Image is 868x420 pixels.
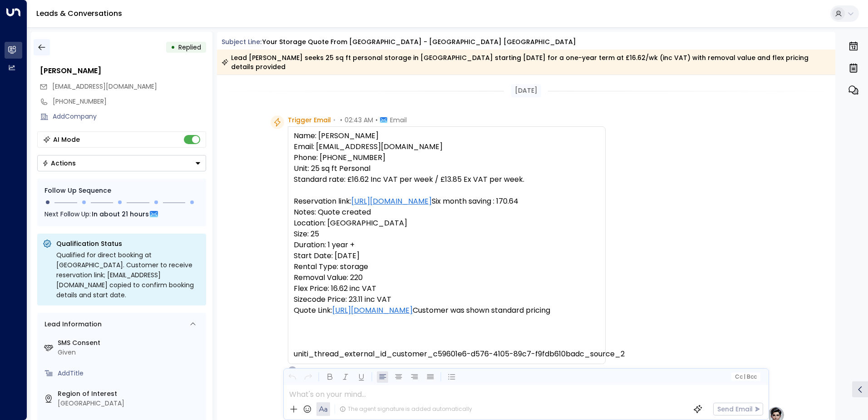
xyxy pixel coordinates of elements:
span: Replied [178,43,201,52]
span: • [340,115,342,125]
div: Lead [PERSON_NAME] seeks 25 sq ft personal storage in [GEOGRAPHIC_DATA] starting [DATE] for a one... [222,53,830,71]
div: [PHONE_NUMBER] [53,97,206,106]
span: [EMAIL_ADDRESS][DOMAIN_NAME] [52,82,157,91]
span: • [375,115,378,125]
label: Region of Interest [58,389,202,399]
span: 02:43 AM [345,115,373,125]
div: Lead Information [41,320,102,329]
span: Trigger Email [288,115,331,125]
div: [PERSON_NAME] [40,65,206,76]
p: Qualification Status [56,239,201,248]
div: AddCompany [53,112,206,121]
button: Actions [37,155,206,171]
label: SMS Consent [58,338,202,348]
div: Button group with a nested menu [37,155,206,171]
span: Cc Bcc [735,374,756,380]
a: [URL][DOMAIN_NAME] [332,305,413,316]
a: Leads & Conversations [36,8,122,19]
div: [DATE] [511,84,541,97]
button: Redo [302,371,314,383]
div: [GEOGRAPHIC_DATA] [58,399,202,408]
div: O [288,366,297,375]
span: • [333,115,335,125]
span: kingsheathcommunitykitchen@gmail.com [52,82,157,91]
button: Undo [286,371,298,383]
div: • [171,39,175,55]
div: Qualified for direct booking at [GEOGRAPHIC_DATA]. Customer to receive reservation link; [EMAIL_A... [56,250,201,300]
div: Follow Up Sequence [44,186,199,195]
span: In about 21 hours [92,209,149,219]
span: Email [390,115,407,125]
button: Cc|Bcc [731,373,760,381]
div: Actions [42,159,76,167]
a: [URL][DOMAIN_NAME] [351,196,432,207]
div: Given [58,348,202,357]
div: AddTitle [58,369,202,378]
pre: Name: [PERSON_NAME] Email: [EMAIL_ADDRESS][DOMAIN_NAME] Phone: [PHONE_NUMBER] Unit: 25 sq ft Pers... [294,130,600,360]
div: Next Follow Up: [44,209,199,219]
div: The agent signature is added automatically [340,405,472,413]
span: Subject Line: [222,37,261,46]
div: AI Mode [53,135,80,144]
div: Your storage quote from [GEOGRAPHIC_DATA] - [GEOGRAPHIC_DATA] [GEOGRAPHIC_DATA] [262,37,576,47]
span: | [744,374,745,380]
